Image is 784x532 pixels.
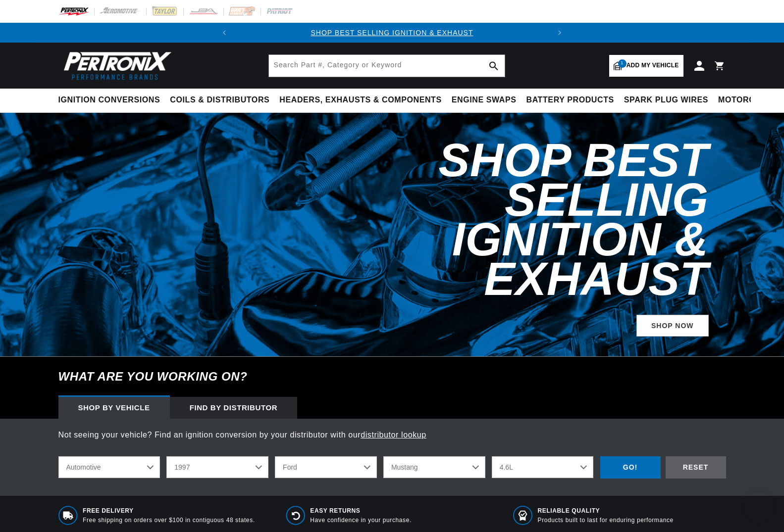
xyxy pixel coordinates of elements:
[311,29,473,37] a: SHOP BEST SELLING IGNITION & EXHAUST
[452,95,517,105] span: Engine Swaps
[34,357,751,396] h6: What are you working on?
[526,95,614,105] span: Battery Products
[234,27,549,38] div: Announcement
[269,55,505,77] input: Search Part #, Category or Keyword
[666,456,726,479] div: RESET
[58,95,160,105] span: Ignition Conversions
[447,89,522,112] summary: Engine Swaps
[275,456,377,478] select: Make
[83,507,255,515] span: Free Delivery
[636,315,709,337] a: SHOP NOW
[58,397,170,419] div: Shop by vehicle
[624,95,708,105] span: Spark Plug Wires
[618,59,627,68] span: 1
[83,516,255,525] p: Free shipping on orders over $100 in contiguous 48 states.
[538,507,674,515] span: RELIABLE QUALITY
[619,89,713,112] summary: Spark Plug Wires
[310,516,412,525] p: Have confidence in your purchase.
[627,61,679,70] span: Add my vehicle
[550,23,570,43] button: Translation missing: en.sections.announcements.next_announcement
[600,456,661,479] div: GO!
[58,89,165,112] summary: Ignition Conversions
[34,23,751,43] slideshow-component: Translation missing: en.sections.announcements.announcement_bar
[609,55,683,77] a: 1Add my vehicle
[310,507,412,515] span: Easy Returns
[214,23,234,43] button: Translation missing: en.sections.announcements.previous_announcement
[58,456,160,478] select: Ride Type
[170,95,269,105] span: Coils & Distributors
[713,89,782,112] summary: Motorcycle
[166,456,268,478] select: Year
[383,456,485,478] select: Model
[483,55,505,77] button: search button
[165,89,274,112] summary: Coils & Distributors
[170,397,298,419] div: Find by Distributor
[234,27,549,38] div: 1 of 2
[279,95,441,105] span: Headers, Exhausts & Components
[718,95,777,105] span: Motorcycle
[492,456,594,478] select: Engine
[58,48,172,83] img: Pertronix
[285,141,709,299] h2: Shop Best Selling Ignition & Exhaust
[538,516,674,525] p: Products built to last for enduring performance
[361,431,426,439] a: distributor lookup
[274,89,446,112] summary: Headers, Exhausts & Components
[58,429,726,441] p: Not seeing your vehicle? Find an ignition conversion by your distributor with our
[522,89,619,112] summary: Battery Products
